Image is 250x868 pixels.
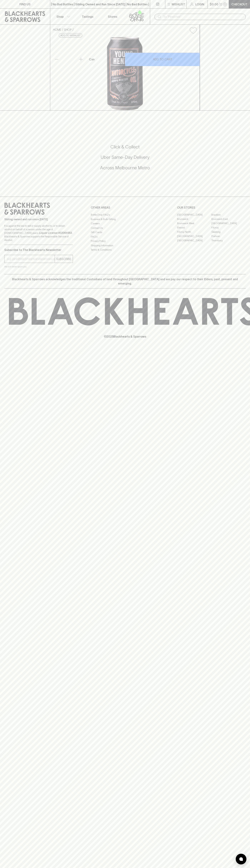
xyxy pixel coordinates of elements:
a: SHOP [64,28,72,31]
a: Careers [91,221,159,226]
p: OUR STORES [177,205,246,210]
button: Add to wishlist [188,26,198,35]
p: Subscribe to The Blackhearts Newsletter [4,248,73,252]
h5: Click & Collect [4,144,246,150]
p: Shop [56,14,64,19]
p: Blackhearts & Sparrows acknowledges the traditional Custodians of land throughout [GEOGRAPHIC_DAT... [7,277,243,286]
h5: Across Melbourne Metro [4,165,246,171]
input: Try "Pinot noir" [163,14,243,20]
p: Stores [108,14,117,19]
a: Privacy Policy [91,239,159,243]
a: Prahran [211,234,246,238]
a: Fitzroy North [177,230,211,234]
a: Fitzroy [211,225,246,230]
a: Geelong [211,230,246,234]
div: Can [88,56,125,63]
p: Tastings [82,14,93,19]
button: ADD TO CART [125,53,200,66]
a: Gift Cards [91,230,159,235]
button: Add to wishlist [59,33,82,38]
a: Thornbury [211,238,246,243]
p: OTHER AREAS [91,205,159,210]
strong: Liquor License #32064953 [39,231,72,234]
p: Checkout [231,2,247,6]
p: Sibling owned and run since [DATE] [4,218,73,221]
a: Stores [100,9,125,24]
a: Elwood [177,225,211,230]
p: Can [89,57,95,61]
a: Business & Bulk Gifting [91,217,159,221]
p: Wishlist [172,2,185,6]
p: We will never spam you [4,265,73,268]
a: Brunswick [177,217,211,221]
a: Terms & Conditions [91,248,159,252]
a: Braddon [211,213,246,217]
input: e.g. jane@blackheartsandsparrows.com.au [7,256,55,262]
a: Tastings [75,9,100,24]
a: Bottle Drop FAQ's [91,213,159,217]
a: [GEOGRAPHIC_DATA] [177,213,211,217]
a: [GEOGRAPHIC_DATA] [177,238,211,243]
img: 52302.png [50,37,200,110]
h5: Uber Same-Day Delivery [4,154,246,160]
a: Brunswick West [177,221,211,225]
div: Call to action block [4,130,246,189]
a: FAQ's [91,235,159,239]
p: SUBSCRIBE [56,257,71,261]
a: Shipping Information [91,243,159,248]
p: ADD TO CART [153,57,172,61]
a: [GEOGRAPHIC_DATA] [177,234,211,238]
button: SUBSCRIBE [55,255,73,263]
p: It is against the law to sell or supply alcohol to, or to obtain alcohol on behalf of a person un... [4,224,73,242]
p: Login [195,2,204,6]
p: $0.00 [210,2,218,6]
button: Shop [50,9,75,24]
a: [GEOGRAPHIC_DATA] [211,221,246,225]
p: 0 [224,3,226,5]
a: HOME [53,28,61,31]
a: Contact Us [91,226,159,230]
p: FIND US [19,2,31,6]
img: bubble-icon [239,857,243,861]
a: Brunswick East [211,217,246,221]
